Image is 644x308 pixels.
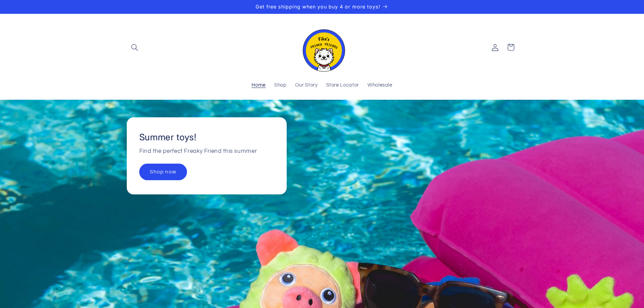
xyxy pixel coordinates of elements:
a: Store Locator [322,78,363,93]
img: Fika's Freaky Friends [299,23,346,72]
span: Home [252,82,266,89]
h2: Summer toys! [139,132,196,143]
a: Wholesale [363,78,397,93]
a: Shop now [139,164,187,180]
span: Wholesale [367,82,392,89]
a: Home [247,78,270,93]
p: Find the perfect Freaky Friend this summer [139,147,257,157]
span: Store Locator [326,82,359,89]
a: Our Story [291,78,322,93]
summary: Search [127,40,142,55]
a: Fika's Freaky Friends [296,21,349,74]
span: Our Story [295,82,318,89]
span: Get free shipping when you buy 4 or more toys! [256,4,380,9]
span: Shop [274,82,287,89]
a: Shop [270,78,291,93]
